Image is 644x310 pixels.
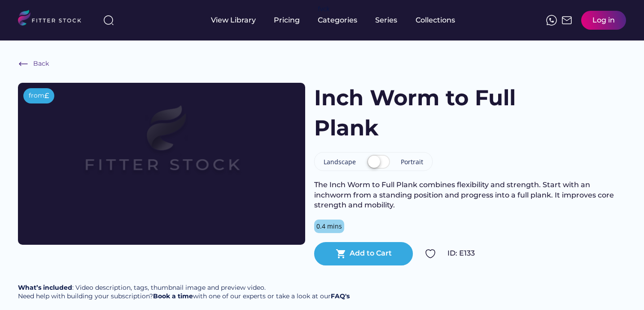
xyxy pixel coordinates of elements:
[211,15,256,25] div: View Library
[153,292,193,300] a: Book a time
[18,283,72,292] strong: What’s included
[103,15,114,26] img: search-normal%203.svg
[447,248,626,258] div: ID: E133
[561,15,572,26] img: Frame%2051.svg
[314,83,548,143] h1: Inch Worm to Full Plank
[546,15,557,26] img: meteor-icons_whatsapp%20%281%29.svg
[316,222,342,231] div: 0.4 mins
[274,15,300,25] div: Pricing
[44,91,49,101] div: £
[18,58,29,69] img: Frame%20%286%29.svg
[331,292,350,300] a: FAQ's
[350,248,392,258] div: Add to Cart
[401,157,423,166] div: Portrait
[29,91,44,100] div: from
[592,15,615,25] div: Log in
[336,248,346,259] button: shopping_cart
[318,4,329,13] div: fvck
[314,180,626,210] div: The Inch Worm to Full Plank combines flexibility and strength. Start with an inchworm from a stan...
[425,248,436,259] img: Group%201000002324.svg
[416,15,455,25] div: Collections
[47,83,276,212] img: Frame%2079%20%281%29.svg
[318,15,357,25] div: Categories
[18,10,89,28] img: LOGO.svg
[18,283,350,301] div: : Video description, tags, thumbnail image and preview video. Need help with building your subscr...
[33,59,49,68] div: Back
[324,157,356,166] div: Landscape
[375,15,398,25] div: Series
